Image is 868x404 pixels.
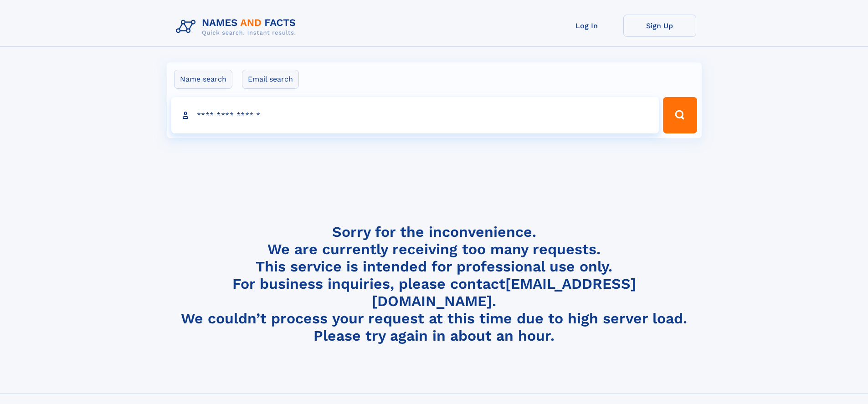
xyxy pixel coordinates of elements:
[171,97,659,133] input: search input
[242,70,299,89] label: Email search
[663,97,697,133] button: Search Button
[623,15,696,37] a: Sign Up
[172,15,303,39] img: Logo Names and Facts
[372,275,636,310] a: [EMAIL_ADDRESS][DOMAIN_NAME]
[550,15,623,37] a: Log In
[172,223,696,345] h4: Sorry for the inconvenience. We are currently receiving too many requests. This service is intend...
[174,70,232,89] label: Name search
